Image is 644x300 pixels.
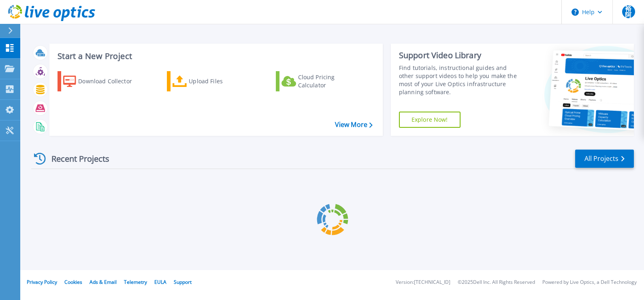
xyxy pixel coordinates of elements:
a: EULA [154,279,166,285]
a: Download Collector [58,71,148,91]
li: © 2025 Dell Inc. All Rights Reserved [458,280,535,285]
a: Cloud Pricing Calculator [276,71,366,91]
a: Telemetry [124,279,147,285]
a: All Projects [575,150,634,168]
a: Privacy Policy [27,279,57,285]
div: Upload Files [189,73,254,89]
div: Find tutorials, instructional guides and other support videos to help you make the most of your L... [399,64,521,96]
div: Support Video Library [399,50,521,61]
a: Ads & Email [90,279,117,285]
a: Explore Now! [399,112,461,128]
a: Cookies [64,279,82,285]
h3: Start a New Project [58,52,372,61]
div: Cloud Pricing Calculator [298,73,363,89]
a: Upload Files [167,71,257,91]
span: 裕阿 [622,5,635,18]
div: Recent Projects [31,149,120,169]
a: View More [335,121,373,129]
li: Version: [TECHNICAL_ID] [396,280,450,285]
div: Download Collector [78,73,143,89]
li: Powered by Live Optics, a Dell Technology [542,280,637,285]
a: Support [174,279,192,285]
